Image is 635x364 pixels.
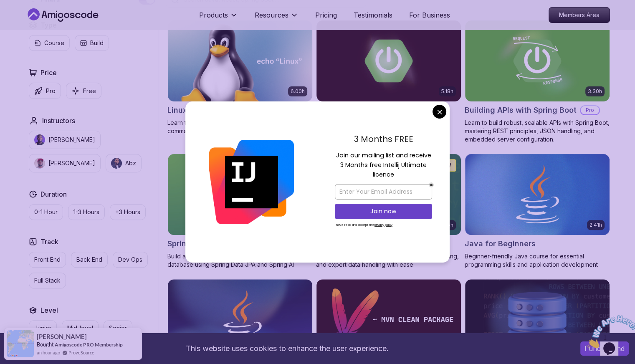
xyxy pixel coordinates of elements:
[76,255,102,264] p: Back End
[549,7,610,23] a: Members Area
[106,154,142,172] button: instructor imgAbz
[316,20,461,101] img: Advanced Spring Boot card
[109,324,127,332] p: Senior
[40,237,58,247] h2: Track
[199,10,238,27] button: Products
[465,238,536,250] h2: Java for Beginners
[255,10,299,27] button: Resources
[168,154,312,235] img: Spring Boot for Beginners card
[441,88,453,95] p: 5.18h
[110,204,146,220] button: +3 Hours
[37,349,60,356] span: an hour ago
[6,339,568,358] div: This website uses cookies to enhance the user experience.
[167,252,313,269] p: Build a CRUD API with Spring Boot and PostgreSQL database using Spring Data JPA and Spring AI
[583,312,635,351] iframe: chat widget
[90,39,104,47] p: Build
[40,189,67,199] h2: Duration
[199,10,228,20] p: Products
[40,305,58,315] h2: Level
[104,320,132,336] button: Senior
[62,320,99,336] button: Mid-level
[66,83,101,99] button: Free
[29,83,61,99] button: Pro
[29,320,57,336] button: Junior
[167,104,241,116] h2: Linux Fundamentals
[46,87,56,95] p: Pro
[167,154,313,269] a: Spring Boot for Beginners card1.67hNEWSpring Boot for BeginnersBuild a CRUD API with Spring Boot ...
[465,104,577,116] h2: Building APIs with Spring Boot
[29,273,66,288] button: Full Stack
[255,10,288,20] p: Resources
[465,279,610,360] img: Advanced Databases card
[29,131,101,149] button: instructor img[PERSON_NAME]
[167,119,313,135] p: Learn the fundamentals of Linux and how to use the command line
[73,208,99,216] p: 1-3 Hours
[465,20,610,144] a: Building APIs with Spring Boot card3.30hBuilding APIs with Spring BootProLearn to build robust, s...
[34,208,58,216] p: 0-1 Hour
[29,154,101,172] button: instructor img[PERSON_NAME]
[115,208,140,216] p: +3 Hours
[34,158,45,169] img: instructor img
[409,10,450,20] a: For Business
[465,154,610,235] img: Java for Beginners card
[113,252,148,268] button: Dev Ops
[118,255,142,264] p: Dev Ops
[67,324,93,332] p: Mid-level
[315,10,337,20] a: Pricing
[68,349,94,356] a: ProveSource
[167,20,313,135] a: Linux Fundamentals card6.00hLinux FundamentalsProLearn the fundamentals of Linux and how to use t...
[580,341,629,356] button: Accept cookies
[34,324,51,332] p: Junior
[34,134,45,145] img: instructor img
[316,279,461,360] img: Maven Essentials card
[111,158,122,169] img: instructor img
[40,68,57,78] h2: Price
[34,255,61,264] p: Front End
[589,222,602,228] p: 2.41h
[465,154,610,269] a: Java for Beginners card2.41hJava for BeginnersBeginner-friendly Java course for essential program...
[71,252,108,268] button: Back End
[37,333,87,340] span: [PERSON_NAME]
[83,87,96,95] p: Free
[3,3,7,10] span: 1
[68,204,105,220] button: 1-3 Hours
[125,159,136,167] p: Abz
[167,238,263,250] h2: Spring Boot for Beginners
[3,3,55,36] img: Chat attention grabber
[48,159,95,167] p: [PERSON_NAME]
[7,330,34,357] img: provesource social proof notification image
[465,20,610,101] img: Building APIs with Spring Boot card
[588,88,602,95] p: 3.30h
[168,279,312,360] img: Java for Developers card
[168,20,312,101] img: Linux Fundamentals card
[75,35,109,51] button: Build
[29,35,70,51] button: Course
[29,204,63,220] button: 0-1 Hour
[34,276,61,285] p: Full Stack
[465,252,610,269] p: Beginner-friendly Java course for essential programming skills and application development
[55,341,123,348] a: Amigoscode PRO Membership
[549,8,610,23] p: Members Area
[29,252,66,268] button: Front End
[291,88,305,95] p: 6.00h
[354,10,392,20] a: Testimonials
[48,136,95,144] p: [PERSON_NAME]
[37,341,54,348] span: Bought
[316,20,461,144] a: Advanced Spring Boot card5.18hAdvanced Spring BootProDive deep into Spring Boot with our advanced...
[42,116,75,126] h2: Instructors
[581,106,599,114] p: Pro
[44,39,64,47] p: Course
[465,119,610,144] p: Learn to build robust, scalable APIs with Spring Boot, mastering REST principles, JSON handling, ...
